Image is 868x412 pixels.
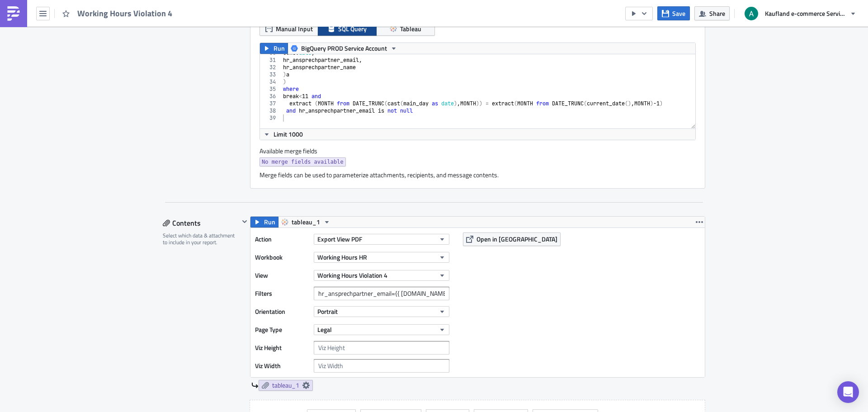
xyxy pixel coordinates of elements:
span: SQL Query [338,24,367,33]
span: Run [274,43,285,54]
button: Tableau [376,22,435,36]
button: Portrait [314,306,449,317]
button: Save [657,6,690,20]
span: Kaufland e-commerce Services GmbH & Co. KG [765,9,846,18]
p: Please find attached PDF for the details of all the employees who shows the working hours regulat... [4,14,432,35]
p: Thanks [4,38,432,45]
div: 31 [260,57,282,64]
div: Open Intercom Messenger [837,381,859,403]
input: Viz Width [314,359,449,373]
button: Limit 1000 [260,129,306,140]
button: Kaufland e-commerce Services GmbH & Co. KG [739,4,861,24]
span: Save [672,9,685,18]
button: BigQuery PROD Service Account [288,43,401,54]
div: Select which data & attachment to include in your report. [163,232,239,246]
p: Hi {{ [DOMAIN_NAME]_ansprechpartner_name }}, [4,4,432,11]
a: tableau_1 [259,380,313,391]
img: Avatar [744,6,759,21]
label: Page Type [255,323,309,336]
label: Orientation [255,305,309,318]
button: Legal [314,324,449,335]
button: Hide content [239,216,250,227]
div: 32 [260,64,282,71]
span: Export View PDF [317,234,362,244]
span: Portrait [317,307,338,316]
img: PushMetrics [6,6,21,21]
button: Run [250,217,278,227]
button: Run [260,43,288,54]
div: 39 [260,114,282,122]
body: Rich Text Area. Press ALT-0 for help. [4,4,432,45]
input: Filter1=Value1&... [314,287,449,300]
button: Share [694,6,730,20]
span: Working Hours Violation 4 [317,270,387,280]
span: Working Hours HR [317,252,367,262]
div: 37 [260,100,282,107]
label: Filters [255,287,309,300]
label: Available merge fields [259,147,327,155]
label: Viz Width [255,359,309,373]
span: Run [264,217,275,227]
span: tableau_1 [272,381,299,389]
span: Share [709,9,725,18]
button: Working Hours Violation 4 [314,270,449,281]
button: Export View PDF [314,234,449,245]
button: Open in [GEOGRAPHIC_DATA] [463,232,561,246]
div: Contents [163,216,239,230]
label: View [255,269,309,282]
button: tableau_1 [278,217,334,227]
label: Viz Height [255,341,309,355]
span: Manual Input [276,24,313,33]
span: Legal [317,325,332,334]
div: 38 [260,107,282,114]
input: Viz Height [314,341,449,355]
div: 33 [260,71,282,78]
span: No merge fields available [262,157,344,166]
span: BigQuery PROD Service Account [301,43,387,54]
button: Manual Input [259,22,318,36]
label: Action [255,232,309,246]
div: 35 [260,85,282,93]
span: Tableau [400,24,421,33]
div: 34 [260,78,282,85]
label: Workbook [255,251,309,264]
span: Open in [GEOGRAPHIC_DATA] [476,234,557,244]
button: Working Hours HR [314,252,449,263]
span: Working Hours Violation 4 [77,8,173,19]
a: No merge fields available [259,157,346,166]
button: SQL Query [318,22,377,36]
span: tableau_1 [292,217,320,227]
span: Limit 1000 [274,129,303,139]
div: Merge fields can be used to parameterize attachments, recipients, and message contents. [259,171,696,179]
div: 36 [260,93,282,100]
